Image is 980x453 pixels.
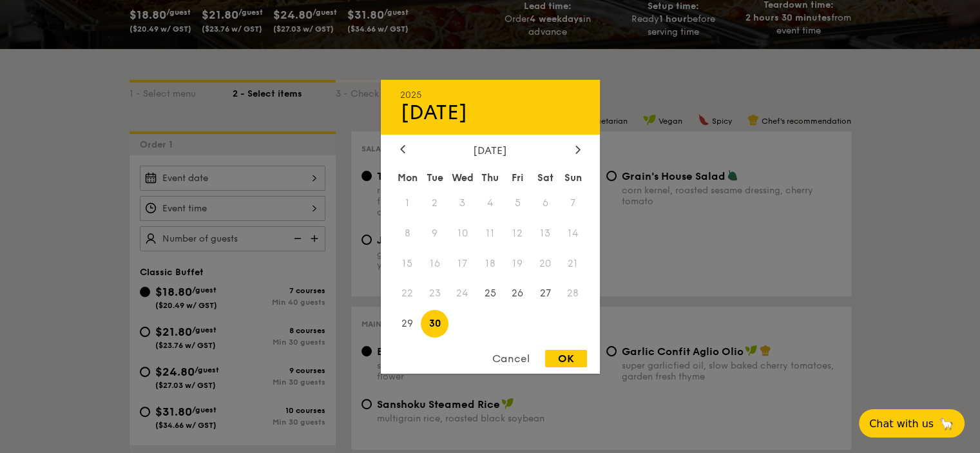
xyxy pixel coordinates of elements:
span: 15 [394,249,421,277]
span: 22 [394,280,421,307]
span: 24 [448,280,476,307]
span: 8 [394,219,421,247]
span: 18 [476,249,504,277]
span: 4 [476,189,504,217]
span: 23 [421,280,448,307]
span: 7 [559,189,587,217]
div: Cancel [479,350,543,367]
span: 3 [448,189,476,217]
span: 14 [559,219,587,247]
div: Sun [559,166,587,189]
span: 20 [532,249,559,277]
span: 6 [532,189,559,217]
span: 9 [421,219,448,247]
span: 29 [394,310,421,338]
span: 5 [504,189,532,217]
span: 16 [421,249,448,277]
div: Sat [532,166,559,189]
span: 19 [504,249,532,277]
span: 2 [421,189,448,217]
span: 1 [394,189,421,217]
div: [DATE] [400,144,581,156]
span: 12 [504,219,532,247]
span: 10 [448,219,476,247]
div: Thu [476,166,504,189]
span: 21 [559,249,587,277]
div: Mon [394,166,421,189]
button: Chat with us🦙 [859,409,965,438]
div: Tue [421,166,448,189]
span: 17 [448,249,476,277]
div: 2025 [400,89,581,100]
span: 28 [559,280,587,307]
div: [DATE] [400,100,581,124]
span: 30 [421,310,448,338]
div: OK [545,350,587,367]
span: 13 [532,219,559,247]
span: 25 [476,280,504,307]
span: 11 [476,219,504,247]
span: 26 [504,280,532,307]
span: 27 [532,280,559,307]
span: 🦙 [939,416,954,431]
div: Wed [448,166,476,189]
div: Fri [504,166,532,189]
span: Chat with us [869,418,934,430]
